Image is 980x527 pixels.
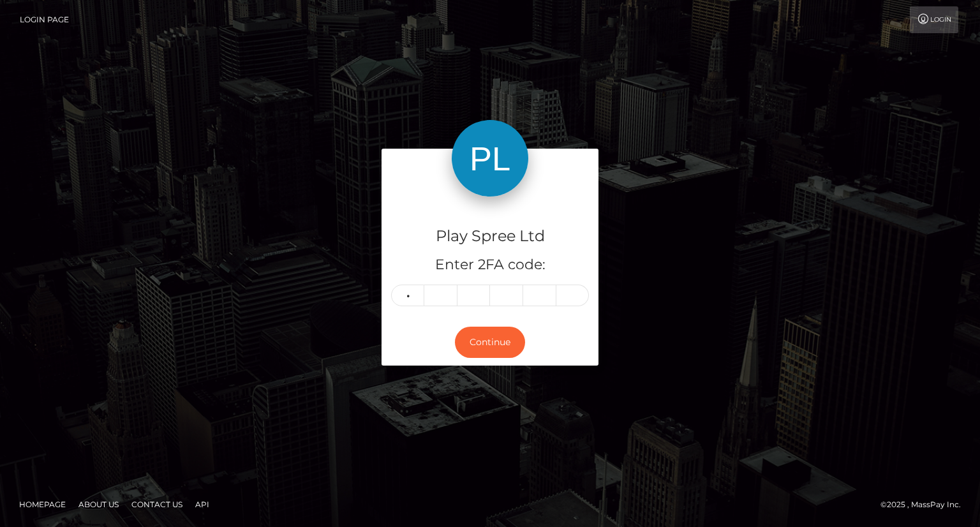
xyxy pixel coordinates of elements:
a: About Us [73,494,124,514]
h4: Play Spree Ltd [391,225,589,248]
div: © 2025 , MassPay Inc. [880,498,970,512]
a: Login Page [20,6,69,33]
a: Homepage [14,494,71,514]
h5: Enter 2FA code: [391,255,589,275]
a: Contact Us [126,494,188,514]
a: API [190,494,214,514]
img: Play Spree Ltd [452,120,528,197]
a: Login [910,6,958,33]
button: Continue [455,327,525,358]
